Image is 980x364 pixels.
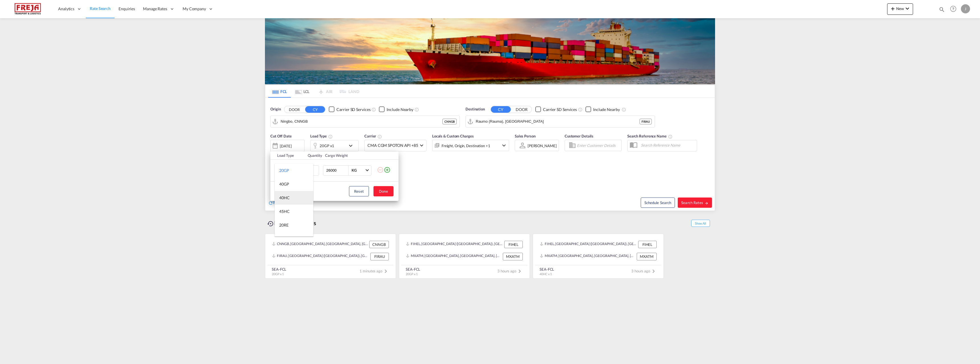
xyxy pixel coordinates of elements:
[279,236,289,242] div: 40RE
[279,209,290,214] div: 45HC
[279,195,290,201] div: 40HC
[279,181,289,187] div: 40GP
[279,168,289,173] div: 20GP
[279,222,289,228] div: 20RE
